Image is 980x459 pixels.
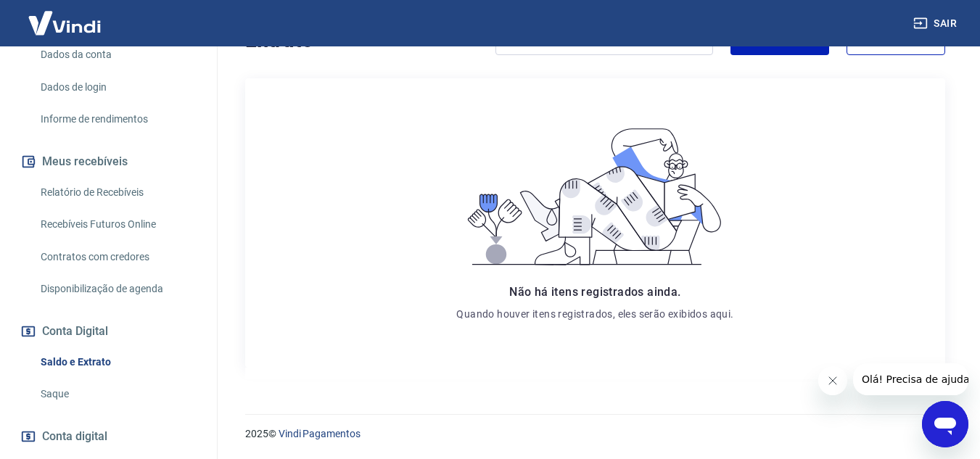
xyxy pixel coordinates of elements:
[35,40,199,70] a: Dados da conta
[17,1,112,45] img: Vindi
[279,428,361,439] a: Vindi Pagamentos
[853,363,968,395] iframe: Mensagem da empresa
[9,10,122,22] span: Olá! Precisa de ajuda?
[245,426,945,442] p: 2025 ©
[35,347,199,377] a: Saldo e Extrato
[818,366,847,395] iframe: Fechar mensagem
[17,146,199,178] button: Meus recebíveis
[910,10,963,37] button: Sair
[35,104,199,134] a: Informe de rendimentos
[35,242,199,272] a: Contratos com credores
[922,401,968,447] iframe: Botão para abrir a janela de mensagens
[35,379,199,409] a: Saque
[35,274,199,304] a: Disponibilização de agenda
[509,285,680,299] span: Não há itens registrados ainda.
[35,210,199,239] a: Recebíveis Futuros Online
[35,178,199,207] a: Relatório de Recebíveis
[42,426,107,447] span: Conta digital
[17,315,199,347] button: Conta Digital
[17,421,199,452] a: Conta digital
[35,73,199,102] a: Dados de login
[456,307,733,321] p: Quando houver itens registrados, eles serão exibidos aqui.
